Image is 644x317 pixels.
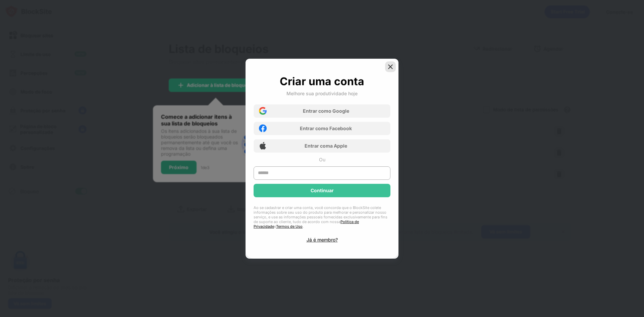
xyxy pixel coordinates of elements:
[303,224,304,229] font: .
[280,75,364,88] font: Criar uma conta
[328,108,349,114] font: o Google
[254,219,359,229] a: Política de Privacidade
[311,188,334,193] font: Continuar
[286,91,358,96] font: Melhore sua produtividade hoje
[300,125,325,131] font: Entrar com
[259,124,267,132] img: facebook-icon.png
[259,107,267,115] img: google-icon.png
[276,224,303,229] a: Termos de Uso
[259,142,267,150] img: apple-icon.png
[305,143,330,149] font: Entrar com
[303,108,328,114] font: Entrar com
[254,205,387,224] font: Ao se cadastrar e criar uma conta, você concorda que o BlockSite colete informações sobre seu uso...
[325,125,352,131] font: o Facebook
[330,143,347,149] font: a Apple
[319,157,325,162] font: Ou
[307,237,338,243] font: Já é membro?
[274,224,276,229] font: e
